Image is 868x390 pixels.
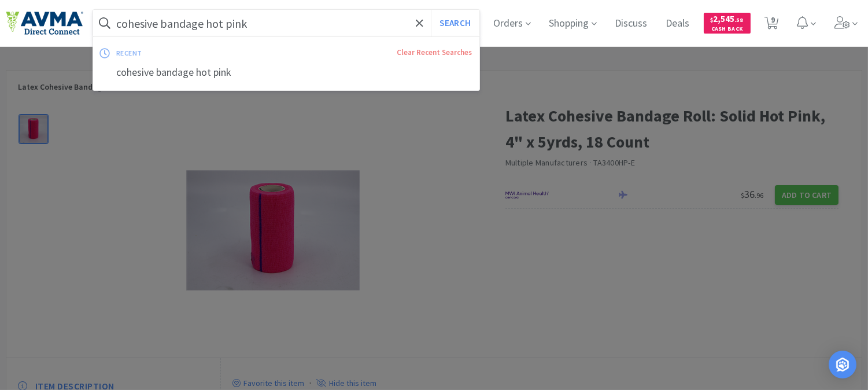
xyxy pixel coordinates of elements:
div: Open Intercom Messenger [829,351,856,378]
input: Search by item, sku, manufacturer, ingredient, size... [93,10,479,36]
a: $2,545.58Cash Back [704,8,751,39]
a: Clear Recent Searches [397,47,472,57]
span: Cash Back [711,26,744,34]
a: 9 [760,20,784,30]
div: recent [116,44,269,62]
img: e4e33dab9f054f5782a47901c742baa9_102.png [6,11,83,35]
button: Search [431,10,479,36]
a: Deals [662,19,695,29]
a: Discuss [611,19,652,29]
span: 2,545 [711,13,744,24]
span: $ [711,16,714,24]
div: cohesive bandage hot pink [93,62,479,83]
span: . 58 [735,16,744,24]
